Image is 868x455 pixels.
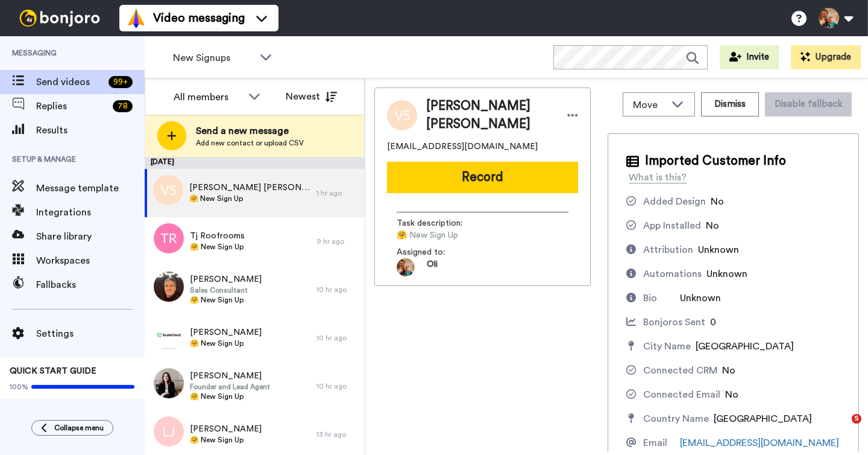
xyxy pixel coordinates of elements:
[643,243,693,257] div: Attribution
[54,423,104,433] span: Collapse menu
[127,8,146,28] img: vm-color.svg
[387,141,538,153] span: [EMAIL_ADDRESS][DOMAIN_NAME]
[633,98,665,112] span: Move
[36,253,145,268] span: Workspaces
[643,387,720,402] div: Connected Email
[36,181,145,196] span: Message template
[397,217,481,229] span: Task description :
[153,10,245,27] span: Video messaging
[190,435,262,445] span: 🤗 New Sign Up
[196,138,304,148] span: Add new contact or upload CSV
[145,157,365,169] div: [DATE]
[154,368,184,398] img: 44d089c9-6d02-4c0f-9ccd-594c9e39f916.jpg
[397,229,511,241] span: 🤗 New Sign Up
[387,100,417,130] img: Image of Vendela Sahlberg
[36,326,145,341] span: Settings
[190,285,262,295] span: Sales Consultant
[108,76,133,88] div: 99 +
[190,242,245,252] span: 🤗 New Sign Up
[36,229,145,244] span: Share library
[154,223,184,253] img: tr.png
[190,423,262,435] span: [PERSON_NAME]
[190,273,262,285] span: [PERSON_NAME]
[827,414,856,443] iframe: Intercom live chat
[643,339,691,354] div: City Name
[154,320,184,350] img: fa68d08f-515f-4f2e-b838-cbb0d62c0be4.png
[426,97,555,133] span: [PERSON_NAME] [PERSON_NAME]
[387,162,578,193] button: Record
[190,392,270,401] span: 🤗 New Sign Up
[174,90,242,104] div: All members
[316,333,359,343] div: 10 hr ago
[190,326,262,339] span: [PERSON_NAME]
[643,194,706,209] div: Added Design
[36,99,108,113] span: Replies
[643,218,701,233] div: App Installed
[701,92,759,116] button: Dismiss
[720,45,779,69] button: Invite
[173,51,254,65] span: New Signups
[316,285,359,294] div: 10 hr ago
[316,237,359,246] div: 9 hr ago
[14,10,105,27] img: bj-logo-header-white.svg
[706,269,747,279] span: Unknown
[190,230,245,242] span: Tj Roofrooms
[154,416,184,447] img: lj.png
[316,430,359,439] div: 13 hr ago
[698,245,739,255] span: Unknown
[680,293,721,303] span: Unknown
[643,436,667,450] div: Email
[791,45,861,69] button: Upgrade
[153,175,183,205] img: vs.png
[10,382,28,392] span: 100%
[711,197,724,206] span: No
[189,182,310,194] span: [PERSON_NAME] [PERSON_NAME]
[190,370,270,382] span: [PERSON_NAME]
[643,315,705,329] div: Bonjoros Sent
[643,363,717,378] div: Connected CRM
[113,100,133,112] div: 78
[427,258,438,276] span: Oli
[190,382,270,392] span: Founder and Lead Agent
[710,317,716,327] span: 0
[643,267,702,281] div: Automations
[36,205,145,220] span: Integrations
[397,258,415,276] img: 5087268b-a063-445d-b3f7-59d8cce3615b-1541509651.jpg
[316,381,359,391] div: 10 hr ago
[36,75,104,89] span: Send videos
[696,342,794,351] span: [GEOGRAPHIC_DATA]
[31,420,113,436] button: Collapse menu
[722,366,735,375] span: No
[10,367,96,375] span: QUICK START GUIDE
[852,414,861,424] span: 5
[154,272,184,302] img: 585055b3-8df5-4317-94be-bdc617db1580.jpg
[629,170,687,185] div: What is this?
[714,414,812,424] span: [GEOGRAPHIC_DATA]
[190,339,262,348] span: 🤗 New Sign Up
[725,390,738,399] span: No
[645,152,786,170] span: Imported Customer Info
[189,194,310,203] span: 🤗 New Sign Up
[643,412,709,426] div: Country Name
[316,188,359,198] div: 1 hr ago
[190,295,262,305] span: 🤗 New Sign Up
[706,221,719,231] span: No
[643,291,657,305] div: Bio
[196,124,304,138] span: Send a new message
[36,278,145,292] span: Fallbacks
[765,92,852,116] button: Disable fallback
[397,246,481,258] span: Assigned to:
[680,438,839,448] a: [EMAIL_ADDRESS][DOMAIN_NAME]
[277,84,346,109] button: Newest
[36,123,145,138] span: Results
